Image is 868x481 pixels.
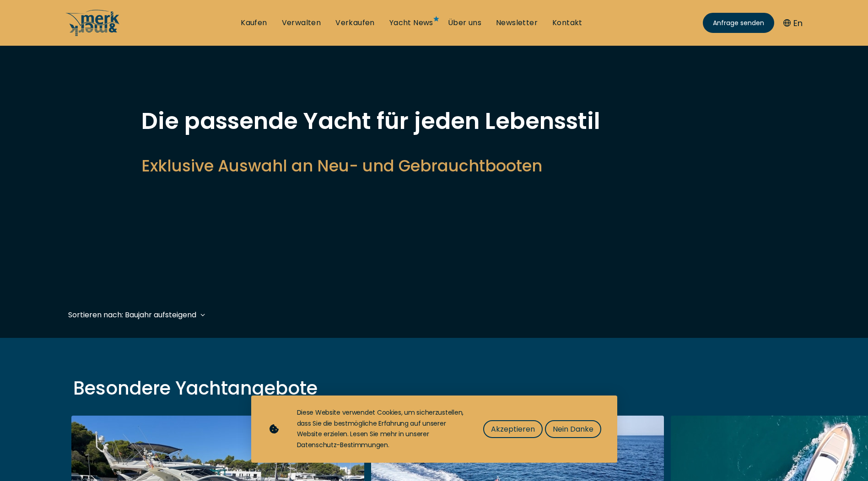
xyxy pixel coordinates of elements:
div: Diese Website verwendet Cookies, um sicherzustellen, dass Sie die bestmögliche Erfahrung auf unse... [297,407,465,451]
h2: Exklusive Auswahl an Neu- und Gebrauchtbooten [141,155,727,177]
button: Nein Danke [545,420,601,438]
button: En [783,17,803,29]
a: Yacht News [389,18,433,28]
a: Verkaufen [335,18,375,28]
a: Newsletter [496,18,538,28]
a: Über uns [448,18,481,28]
a: Kaufen [241,18,267,28]
a: Verwalten [282,18,321,28]
span: Akzeptieren [491,423,535,435]
span: Anfrage senden [713,18,764,28]
button: Akzeptieren [483,420,543,438]
span: Nein Danke [553,423,593,435]
a: Kontakt [552,18,582,28]
a: Datenschutz-Bestimmungen [297,440,388,449]
h1: Die passende Yacht für jeden Lebensstil [141,110,727,133]
a: Anfrage senden [703,13,774,33]
div: Sortieren nach: Baujahr aufsteigend [68,309,196,321]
